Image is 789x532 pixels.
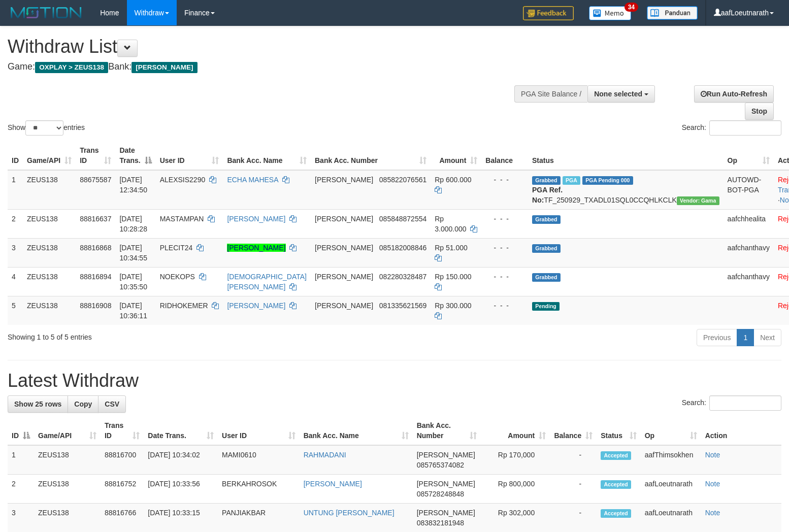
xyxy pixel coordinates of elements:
span: [PERSON_NAME] [315,302,373,310]
th: Amount: activate to sort column ascending [481,416,550,445]
th: Bank Acc. Number: activate to sort column ascending [413,416,481,445]
td: BERKAHROSOK [218,475,300,504]
td: aafchanthavy [724,267,774,296]
span: Grabbed [532,273,561,282]
td: ZEUS138 [34,445,101,475]
td: 2 [8,209,23,238]
th: Action [701,416,781,445]
span: 88816894 [80,273,111,281]
h1: Latest Withdraw [8,371,781,391]
a: Show 25 rows [8,395,68,413]
span: CSV [105,400,119,408]
a: Stop [745,103,774,120]
th: User ID: activate to sort column ascending [156,141,223,170]
h4: Game: Bank: [8,62,516,72]
span: Grabbed [532,215,561,224]
label: Search: [682,120,781,136]
td: 1 [8,445,34,475]
th: Balance [481,141,528,170]
span: Pending [532,302,560,311]
a: Note [705,451,720,459]
div: - - - [485,214,524,224]
span: Rp 51.000 [435,244,468,252]
a: [PERSON_NAME] [227,302,285,310]
td: aafLoeutnarath [641,475,701,504]
span: [PERSON_NAME] [417,451,475,459]
input: Search: [709,120,781,136]
span: [DATE] 10:36:11 [119,302,147,320]
div: Showing 1 to 5 of 5 entries [8,328,321,342]
a: [PERSON_NAME] [227,215,285,223]
span: Accepted [601,509,631,518]
th: ID: activate to sort column descending [8,416,34,445]
span: ALEXSIS2290 [160,176,206,184]
span: [PERSON_NAME] [315,273,373,281]
a: Previous [697,329,737,346]
td: 3 [8,238,23,267]
a: ECHA MAHESA [227,176,278,184]
a: [PERSON_NAME] [304,480,362,488]
a: Copy [68,395,98,413]
td: 88816752 [101,475,144,504]
span: Grabbed [532,176,561,185]
a: UNTUNG [PERSON_NAME] [304,509,394,517]
th: Trans ID: activate to sort column ascending [76,141,115,170]
th: Amount: activate to sort column ascending [431,141,481,170]
span: Rp 600.000 [435,176,471,184]
span: [DATE] 10:35:50 [119,273,147,291]
select: Showentries [25,120,63,136]
a: Run Auto-Refresh [694,85,774,103]
td: ZEUS138 [23,170,76,210]
td: Rp 800,000 [481,475,550,504]
th: ID [8,141,23,170]
span: Copy 085822076561 to clipboard [379,176,426,184]
td: AUTOWD-BOT-PGA [724,170,774,210]
b: PGA Ref. No: [532,186,563,204]
td: [DATE] 10:33:56 [144,475,218,504]
td: ZEUS138 [23,267,76,296]
td: 5 [8,296,23,325]
td: ZEUS138 [34,475,101,504]
td: aafThimsokhen [641,445,701,475]
th: Bank Acc. Name: activate to sort column ascending [300,416,413,445]
span: Copy 085728248848 to clipboard [417,490,464,498]
img: Button%20Memo.svg [589,6,632,20]
span: Copy 085765374082 to clipboard [417,461,464,469]
span: Copy 085182008846 to clipboard [379,244,426,252]
span: Marked by aafpengsreynich [563,176,580,185]
td: ZEUS138 [23,238,76,267]
td: - [550,445,597,475]
span: Rp 3.000.000 [435,215,466,233]
span: 34 [624,3,638,12]
span: [DATE] 10:34:55 [119,244,147,262]
th: Op: activate to sort column ascending [641,416,701,445]
span: Copy 081335621569 to clipboard [379,302,426,310]
th: Op: activate to sort column ascending [724,141,774,170]
td: - [550,475,597,504]
span: [PERSON_NAME] [131,62,197,73]
span: Copy 082280328487 to clipboard [379,273,426,281]
span: [DATE] 12:34:50 [119,176,147,194]
a: 1 [737,329,754,346]
span: 88675587 [80,176,111,184]
a: CSV [98,395,126,413]
span: 88816637 [80,215,111,223]
div: - - - [485,272,524,282]
span: [PERSON_NAME] [417,480,475,488]
span: None selected [594,90,642,98]
span: Show 25 rows [14,400,61,408]
label: Search: [682,395,781,411]
span: 88816868 [80,244,111,252]
span: PGA Pending [582,176,633,185]
span: Grabbed [532,244,561,253]
td: aafchanthavy [724,238,774,267]
a: RAHMADANI [304,451,346,459]
td: MAMI0610 [218,445,300,475]
td: 4 [8,267,23,296]
th: Status [528,141,724,170]
td: aafchhealita [724,209,774,238]
span: [PERSON_NAME] [417,509,475,517]
span: Accepted [601,451,631,460]
a: [DEMOGRAPHIC_DATA][PERSON_NAME] [227,273,307,291]
span: Rp 300.000 [435,302,471,310]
